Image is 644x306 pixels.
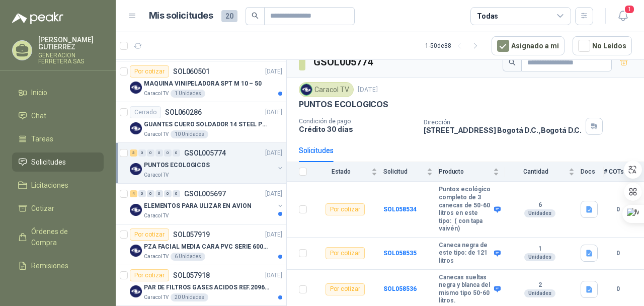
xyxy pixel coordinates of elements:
a: SOL058534 [383,206,417,213]
span: Inicio [31,87,47,98]
b: 6 [505,201,575,209]
p: [DATE] [265,148,282,158]
span: Estado [313,168,369,175]
p: Condición de pago [299,118,416,125]
a: Inicio [12,83,104,102]
a: Chat [12,106,104,125]
p: Caracol TV [144,253,169,261]
p: SOL060501 [173,68,210,75]
p: MAQUINA VINIPELADORA SPT M 10 – 50 [144,79,262,89]
img: Company Logo [130,122,142,134]
div: 0 [164,190,172,197]
div: 0 [147,149,154,157]
p: Dirección [424,119,582,126]
p: GSOL005697 [184,190,226,197]
p: PAR DE FILTROS GASES ACIDOS REF.2096 3M [144,283,269,292]
div: Por cotizar [326,203,365,215]
th: # COTs [604,162,644,182]
span: search [509,59,516,66]
span: 1 [624,5,635,14]
th: Cantidad [505,162,581,182]
a: Manuales y ayuda [12,279,104,298]
p: [DATE] [358,85,378,95]
th: Producto [439,162,505,182]
div: 0 [173,149,180,157]
a: 3 0 0 0 0 0 GSOL005774[DATE] Company LogoPUNTOS ECOLOGICOSCaracol TV [130,147,284,179]
button: Asignado a mi [492,36,565,55]
p: GSOL005774 [184,149,226,157]
span: Solicitud [383,168,425,175]
a: Licitaciones [12,176,104,195]
p: PZA FACIAL MEDIA CARA PVC SERIE 6000 3M [144,242,269,252]
div: Por cotizar [326,283,365,295]
p: Caracol TV [144,90,169,98]
img: Company Logo [130,204,142,216]
a: SOL058535 [383,250,417,257]
div: 0 [173,190,180,197]
div: 1 Unidades [171,90,205,98]
h1: Mis solicitudes [149,9,213,23]
span: 20 [221,10,237,22]
div: 1 - 50 de 88 [425,38,484,54]
img: Company Logo [130,245,142,257]
a: Por cotizarSOL057919[DATE] Company LogoPZA FACIAL MEDIA CARA PVC SERIE 6000 3MCaracol TV6 Unidades [116,224,286,265]
p: SOL057918 [173,272,210,279]
p: Caracol TV [144,130,169,138]
button: No Leídos [573,36,632,55]
p: Caracol TV [144,171,169,179]
p: Caracol TV [144,293,169,301]
h3: GSOL005774 [313,54,374,70]
span: Órdenes de Compra [31,226,94,248]
p: [DATE] [265,230,282,240]
a: CerradoSOL060286[DATE] Company LogoGUANTES CUERO SOLDADOR 14 STEEL PRO SAFE(ADJUNTO FICHA TECNIC)... [116,102,286,143]
img: Company Logo [130,163,142,175]
a: Por cotizarSOL060501[DATE] Company LogoMAQUINA VINIPELADORA SPT M 10 – 50Caracol TV1 Unidades [116,61,286,102]
span: search [252,12,259,19]
a: SOL058536 [383,285,417,292]
span: Solicitudes [31,157,66,168]
span: Remisiones [31,260,68,271]
div: Unidades [524,209,555,217]
div: 3 [130,149,137,157]
a: Solicitudes [12,152,104,172]
p: SOL060286 [165,109,202,116]
p: [DATE] [265,271,282,280]
p: [STREET_ADDRESS] Bogotá D.C. , Bogotá D.C. [424,126,582,134]
div: Por cotizar [130,228,169,241]
p: GENERACION FERRETERA SAS [38,52,104,64]
p: ELEMENTOS PARA ULIZAR EN AVION [144,201,251,211]
div: Por cotizar [130,269,169,281]
b: Caneca negra de este tipo: de 121 litros [439,242,492,265]
b: Puntos ecológico completo de 3 canecas de 50-60 litros en este tipo: ( con tapa vaivén) [439,186,492,233]
th: Solicitud [383,162,439,182]
p: PUNTOS ECOLOGICOS [144,161,210,170]
div: 20 Unidades [171,293,208,301]
a: Por cotizarSOL057918[DATE] Company LogoPAR DE FILTROS GASES ACIDOS REF.2096 3MCaracol TV20 Unidades [116,265,286,306]
div: 0 [155,190,163,197]
a: Cotizar [12,199,104,218]
p: [DATE] [265,67,282,76]
span: Tareas [31,133,53,144]
div: Todas [477,11,498,22]
b: 0 [604,205,632,214]
img: Company Logo [130,82,142,94]
span: Producto [439,168,491,175]
span: Cotizar [31,203,54,214]
div: Cerrado [130,106,161,118]
a: Remisiones [12,256,104,275]
a: 4 0 0 0 0 0 GSOL005697[DATE] Company LogoELEMENTOS PARA ULIZAR EN AVIONCaracol TV [130,188,284,220]
div: 0 [147,190,154,197]
th: Docs [581,162,604,182]
span: Licitaciones [31,180,68,191]
p: [DATE] [265,189,282,199]
div: 0 [138,190,146,197]
span: # COTs [604,168,624,175]
b: 0 [604,249,632,258]
p: [DATE] [265,108,282,117]
span: Cantidad [505,168,567,175]
div: Solicitudes [299,145,334,156]
b: 1 [505,245,575,253]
